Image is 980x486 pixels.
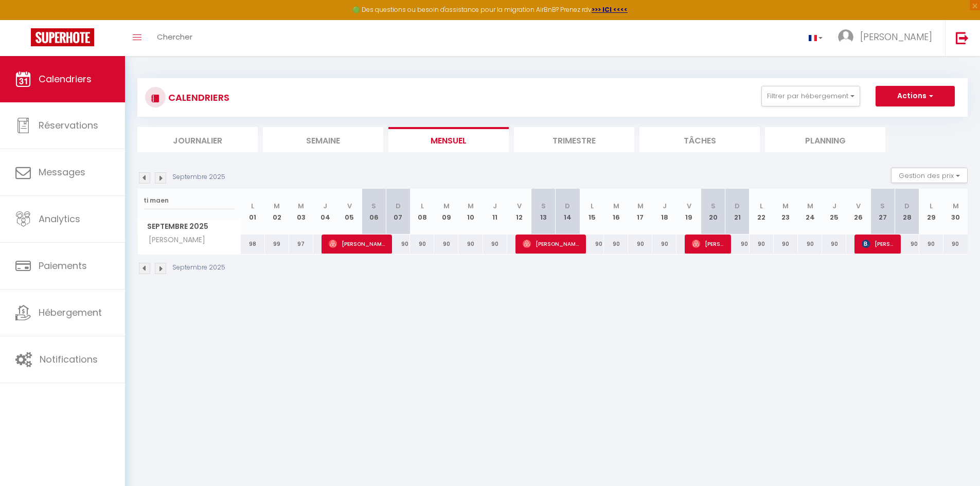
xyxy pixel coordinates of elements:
div: 90 [822,235,846,254]
abbr: M [274,201,280,211]
span: Chercher [157,31,192,42]
abbr: J [323,201,327,211]
li: Semaine [263,127,383,152]
th: 14 [556,189,580,235]
div: 97 [289,235,313,254]
th: 15 [580,189,604,235]
th: 26 [846,189,870,235]
button: Gestion des prix [891,168,968,183]
div: 90 [652,235,676,254]
p: Septembre 2025 [172,263,225,273]
div: 90 [434,235,458,254]
abbr: D [904,201,910,211]
th: 27 [870,189,895,235]
div: 99 [265,235,289,254]
th: 13 [531,189,556,235]
li: Tâches [639,127,760,152]
span: [PERSON_NAME] [692,234,724,254]
th: 30 [943,189,968,235]
abbr: L [421,201,424,211]
div: 90 [943,235,968,254]
span: Hébergement [39,306,102,319]
div: 90 [798,235,822,254]
abbr: J [832,201,836,211]
abbr: S [711,201,716,211]
th: 08 [410,189,434,235]
th: 16 [604,189,628,235]
th: 05 [337,189,362,235]
span: Analytics [39,212,80,225]
abbr: S [880,201,885,211]
th: 20 [701,189,725,235]
abbr: M [807,201,813,211]
img: ... [838,29,853,45]
input: Rechercher un logement... [144,191,235,210]
abbr: M [637,201,644,211]
th: 10 [458,189,483,235]
li: Planning [765,127,885,152]
div: 90 [410,235,434,254]
div: 90 [386,235,410,254]
p: Septembre 2025 [172,172,225,182]
th: 03 [289,189,313,235]
span: Notifications [40,353,98,366]
span: Septembre 2025 [138,219,240,234]
div: 90 [919,235,943,254]
abbr: M [953,201,959,211]
img: Super Booking [31,28,94,46]
abbr: V [347,201,352,211]
button: Filtrer par hébergement [761,86,860,106]
div: 90 [750,235,774,254]
abbr: D [396,201,401,211]
th: 06 [362,189,386,235]
abbr: V [687,201,691,211]
abbr: J [493,201,497,211]
th: 25 [822,189,846,235]
div: 90 [604,235,628,254]
th: 22 [750,189,774,235]
abbr: L [251,201,254,211]
th: 17 [628,189,652,235]
button: Actions [876,86,955,106]
th: 29 [919,189,943,235]
abbr: M [613,201,619,211]
span: Réservations [39,119,98,132]
th: 23 [774,189,798,235]
span: [PERSON_NAME] [860,30,932,43]
th: 19 [676,189,701,235]
h3: CALENDRIERS [166,86,229,109]
li: Journalier [137,127,258,152]
abbr: D [565,201,570,211]
abbr: V [856,201,861,211]
span: [PERSON_NAME] [139,235,208,246]
abbr: J [663,201,667,211]
span: [PERSON_NAME] [523,234,579,254]
span: Paiements [39,259,87,272]
span: [PERSON_NAME] [862,234,894,254]
th: 01 [241,189,265,235]
abbr: L [591,201,594,211]
a: >>> ICI <<<< [592,5,628,14]
div: 90 [628,235,652,254]
th: 24 [798,189,822,235]
th: 09 [434,189,458,235]
a: Chercher [149,20,200,56]
abbr: M [298,201,304,211]
th: 07 [386,189,410,235]
th: 04 [313,189,337,235]
div: 90 [725,235,750,254]
abbr: M [443,201,450,211]
abbr: S [541,201,546,211]
img: logout [956,31,969,44]
th: 12 [507,189,531,235]
abbr: V [517,201,522,211]
abbr: S [371,201,376,211]
div: 90 [483,235,507,254]
span: [PERSON_NAME] [329,234,385,254]
div: 90 [580,235,604,254]
abbr: M [782,201,789,211]
th: 11 [483,189,507,235]
abbr: M [468,201,474,211]
th: 28 [895,189,919,235]
abbr: L [760,201,763,211]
